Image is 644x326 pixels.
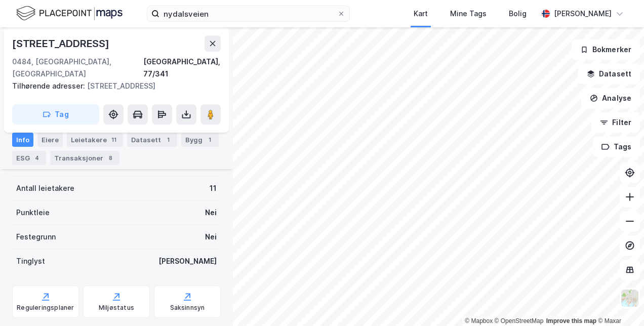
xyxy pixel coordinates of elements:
[509,8,527,20] div: Bolig
[16,5,123,22] img: logo.f888ab2527a4732fd821a326f86c7f29.svg
[12,133,33,147] div: Info
[12,151,46,165] div: ESG
[16,182,74,194] div: Antall leietakere
[578,64,640,84] button: Datasett
[105,153,115,163] div: 8
[450,8,487,20] div: Mine Tags
[159,6,337,21] input: Søk på adresse, matrikkel, gårdeiere, leietakere eller personer
[572,39,640,60] button: Bokmerker
[593,277,644,326] iframe: Chat Widget
[12,35,111,52] div: [STREET_ADDRESS]
[12,81,87,90] span: Tilhørende adresser:
[591,112,640,133] button: Filter
[465,317,493,324] a: Mapbox
[414,8,428,20] div: Kart
[495,317,544,324] a: OpenStreetMap
[163,135,173,145] div: 1
[99,304,134,312] div: Miljøstatus
[593,137,640,157] button: Tags
[67,133,123,147] div: Leietakere
[12,56,143,80] div: 0484, [GEOGRAPHIC_DATA], [GEOGRAPHIC_DATA]
[546,317,596,324] a: Improve this map
[210,182,217,194] div: 11
[16,207,50,219] div: Punktleie
[205,207,217,219] div: Nei
[158,255,217,267] div: [PERSON_NAME]
[17,304,74,312] div: Reguleringsplaner
[205,135,215,145] div: 1
[205,231,217,243] div: Nei
[181,133,219,147] div: Bygg
[50,151,119,165] div: Transaksjoner
[127,133,177,147] div: Datasett
[170,304,205,312] div: Saksinnsyn
[12,104,99,125] button: Tag
[32,153,42,163] div: 4
[16,231,56,243] div: Festegrunn
[554,8,612,20] div: [PERSON_NAME]
[37,133,63,147] div: Eiere
[12,80,213,92] div: [STREET_ADDRESS]
[16,255,45,267] div: Tinglyst
[109,135,119,145] div: 11
[143,56,221,80] div: [GEOGRAPHIC_DATA], 77/341
[581,88,640,108] button: Analyse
